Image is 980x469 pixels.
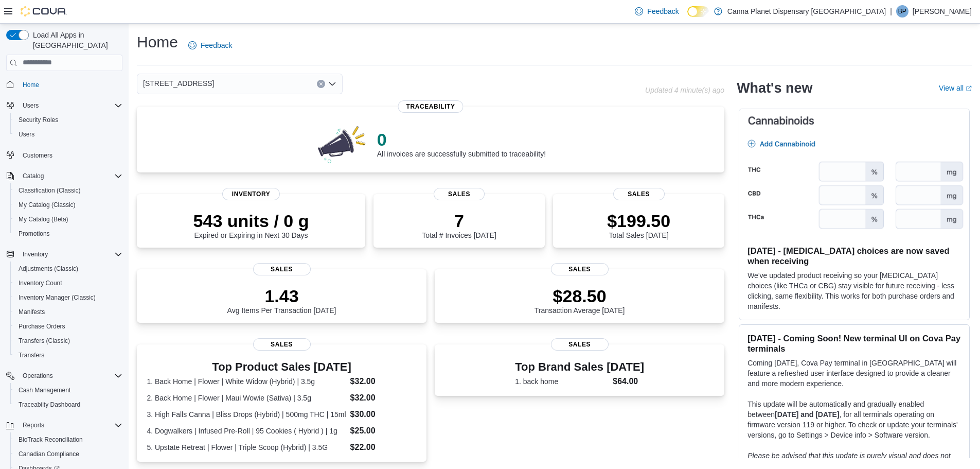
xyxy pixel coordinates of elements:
[939,84,972,92] a: View allExternal link
[14,384,122,396] span: Cash Management
[898,5,906,18] span: BP
[10,305,127,319] button: Manifests
[10,319,127,334] button: Purchase Orders
[10,262,127,276] button: Adjustments (Classic)
[14,263,82,275] a: Adjustments (Classic)
[14,277,66,289] a: Inventory Count
[19,170,48,182] button: Catalog
[137,32,178,53] h1: Home
[19,201,76,209] span: My Catalog (Classic)
[222,188,280,200] span: Inventory
[14,306,122,318] span: Manifests
[2,77,127,92] button: Home
[2,98,127,113] button: Users
[10,432,127,447] button: BioTrack Reconciliation
[23,151,52,160] span: Customers
[19,401,80,409] span: Traceabilty Dashboard
[10,227,127,241] button: Promotions
[147,409,346,420] dt: 3. High Falls Canna | Bliss Drops (Hybrid) | 500mg THC | 15ml
[19,450,79,458] span: Canadian Compliance
[14,433,122,446] span: BioTrack Reconciliation
[10,447,127,461] button: Canadian Compliance
[10,348,127,362] button: Transfers
[2,369,127,383] button: Operations
[896,5,908,18] div: Binal Patel
[147,426,346,436] dt: 4. Dogwalkers | Infused Pre-Roll | 95 Cookies ( Hybrid ) | 1g
[534,286,625,315] div: Transaction Average [DATE]
[14,398,122,411] span: Traceabilty Dashboard
[227,286,336,306] p: 1.43
[19,436,83,444] span: BioTrack Reconciliation
[14,213,73,225] a: My Catalog (Beta)
[14,349,48,361] a: Transfers
[350,425,417,437] dd: $25.00
[14,128,122,141] span: Users
[253,263,311,275] span: Sales
[14,335,74,347] a: Transfers (Classic)
[10,383,127,397] button: Cash Management
[14,199,80,211] a: My Catalog (Classic)
[147,361,416,373] h3: Top Product Sales [DATE]
[14,291,122,304] span: Inventory Manager (Classic)
[315,123,369,164] img: 0
[14,320,69,333] a: Purchase Orders
[19,116,58,124] span: Security Roles
[631,1,683,22] a: Feedback
[19,308,45,316] span: Manifests
[19,99,43,112] button: Users
[19,370,57,382] button: Operations
[14,184,122,197] span: Classification (Classic)
[19,79,43,91] a: Home
[14,228,54,240] a: Promotions
[14,448,122,460] span: Canadian Compliance
[19,419,48,431] button: Reports
[147,393,346,403] dt: 2. Back Home | Flower | Maui Wowie (Sativa) | 3.5g
[613,188,665,200] span: Sales
[422,211,496,231] p: 7
[645,86,724,94] p: Updated 4 minute(s) ago
[2,169,127,183] button: Catalog
[23,101,39,110] span: Users
[147,376,346,387] dt: 1. Back Home | Flower | White Widow (Hybrid) | 3.5g
[19,322,65,331] span: Purchase Orders
[227,286,336,315] div: Avg Items Per Transaction [DATE]
[14,114,62,126] a: Security Roles
[317,80,325,88] button: Clear input
[19,230,50,238] span: Promotions
[19,99,122,112] span: Users
[350,408,417,421] dd: $30.00
[193,211,309,239] div: Expired or Expiring in Next 30 Days
[253,338,311,351] span: Sales
[551,263,609,275] span: Sales
[398,100,464,113] span: Traceability
[193,211,309,231] p: 543 units / 0 g
[534,286,625,306] p: $28.50
[913,5,972,18] p: [PERSON_NAME]
[647,6,679,16] span: Feedback
[551,338,609,351] span: Sales
[747,270,961,311] p: We've updated product receiving so your [MEDICAL_DATA] choices (like THCa or CBG) stay visible fo...
[14,448,83,460] a: Canadian Compliance
[19,149,57,162] a: Customers
[10,334,127,348] button: Transfers (Classic)
[613,375,644,388] dd: $64.00
[19,351,44,359] span: Transfers
[19,419,122,431] span: Reports
[19,279,62,287] span: Inventory Count
[727,5,886,18] p: Canna Planet Dispensary [GEOGRAPHIC_DATA]
[14,335,122,347] span: Transfers (Classic)
[515,361,644,373] h3: Top Brand Sales [DATE]
[23,372,53,380] span: Operations
[350,441,417,454] dd: $22.00
[14,263,122,275] span: Adjustments (Classic)
[747,333,961,354] h3: [DATE] - Coming Soon! New terminal UI on Cova Pay terminals
[29,30,122,50] span: Load All Apps in [GEOGRAPHIC_DATA]
[10,397,127,412] button: Traceabilty Dashboard
[2,418,127,432] button: Reports
[14,398,84,411] a: Traceabilty Dashboard
[19,130,34,138] span: Users
[10,183,127,198] button: Classification (Classic)
[10,113,127,127] button: Security Roles
[14,277,122,289] span: Inventory Count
